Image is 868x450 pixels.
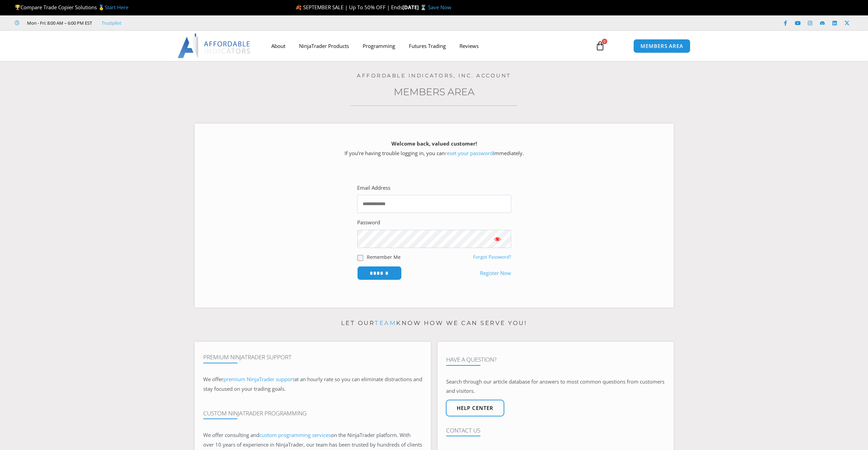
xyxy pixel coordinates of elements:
a: Affordable Indicators, Inc. Account [357,72,511,79]
a: Save Now [428,4,451,11]
span: at an hourly rate so you can eliminate distractions and stay focused on your trading goals. [203,376,422,392]
a: team [375,320,396,326]
span: We offer [203,376,223,383]
p: If you’re having trouble logging in, you can immediately. [207,139,662,158]
nav: Menu [264,38,587,54]
a: NinjaTrader Products [292,38,356,54]
span: Mon - Fri: 8:00 AM – 6:00 PM EST [25,19,92,27]
span: 🍂 SEPTEMBER SALE | Up To 50% OFF | Ends [295,4,402,11]
label: Remember Me [367,253,401,261]
a: reset your password [445,150,493,157]
a: Trustpilot [102,19,121,27]
p: Let our know how we can serve you! [195,318,674,329]
p: Search through our article database for answers to most common questions from customers and visit... [446,377,665,396]
a: MEMBERS AREA [633,39,690,53]
label: Password [357,218,380,227]
strong: [DATE] ⌛ [402,4,428,11]
span: Help center [457,405,493,411]
button: Show password [484,230,511,248]
a: Help center [446,400,504,416]
span: MEMBERS AREA [640,43,683,49]
a: Members Area [394,86,475,98]
a: Programming [356,38,402,54]
h4: Custom NinjaTrader Programming [203,410,422,417]
span: Compare Trade Copier Solutions 🥇 [15,4,128,11]
a: Start Here [105,4,128,11]
a: custom programming services [259,432,331,438]
a: Reviews [453,38,485,54]
strong: Welcome back, valued customer! [391,140,477,147]
img: 🏆 [15,5,20,10]
img: LogoAI | Affordable Indicators – NinjaTrader [178,34,251,58]
h4: Have A Question? [446,356,665,363]
span: We offer consulting and [203,432,331,438]
a: About [264,38,292,54]
h4: Premium NinjaTrader Support [203,354,422,361]
a: Futures Trading [402,38,453,54]
span: 0 [602,39,607,44]
a: Register Now [480,268,511,278]
h4: Contact Us [446,427,665,434]
label: Email Address [357,183,390,193]
a: premium NinjaTrader support [223,376,294,383]
a: 0 [585,36,615,56]
a: Forgot Password? [473,254,511,260]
